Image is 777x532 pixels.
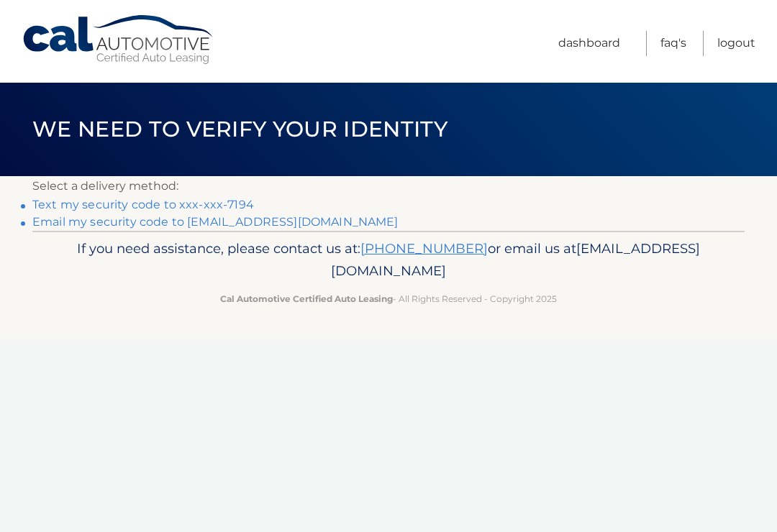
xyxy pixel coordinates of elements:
[54,237,723,283] p: If you need assistance, please contact us at: or email us at
[558,31,620,56] a: Dashboard
[54,291,723,306] p: - All Rights Reserved - Copyright 2025
[32,176,745,196] p: Select a delivery method:
[717,31,755,56] a: Logout
[220,293,393,304] strong: Cal Automotive Certified Auto Leasing
[360,240,488,257] a: [PHONE_NUMBER]
[22,14,216,65] a: Cal Automotive
[32,215,399,229] a: Email my security code to [EMAIL_ADDRESS][DOMAIN_NAME]
[32,198,254,211] a: Text my security code to xxx-xxx-7194
[660,31,686,56] a: FAQ's
[32,116,447,142] span: We need to verify your identity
